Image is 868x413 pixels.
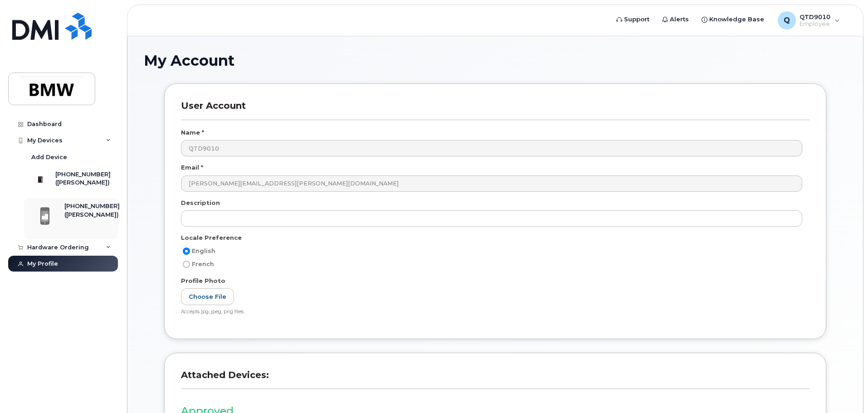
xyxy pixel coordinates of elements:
label: Locale Preference [181,233,242,242]
span: French [192,261,214,267]
h3: User Account [181,100,809,120]
input: English [183,248,190,255]
span: English [192,248,215,254]
iframe: Messenger Launcher [829,374,861,406]
label: Profile Photo [181,277,225,285]
input: French [183,261,190,268]
label: Description [181,199,220,207]
label: Email * [181,163,203,172]
h3: Attached Devices: [181,369,809,389]
label: Choose File [181,288,234,305]
h1: My Account [144,53,847,68]
div: Accepts jpg, jpeg, png files [181,309,802,316]
label: Name * [181,128,204,137]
